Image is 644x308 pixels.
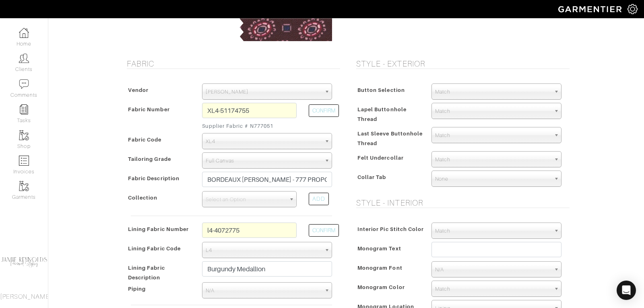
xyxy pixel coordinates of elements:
[435,84,551,100] span: Match
[357,223,424,235] span: Interior Pic Stitch Color
[435,281,551,297] span: Match
[19,181,29,191] img: garments-icon-b7da505a4dc4fd61783c78ac3ca0ef83fa9d6f193b1c9dc38574b1d14d53ca28.png
[128,153,171,165] span: Tailoring Grade
[309,104,339,117] button: CONFIRM
[435,127,551,144] span: Match
[357,84,405,96] span: Button Selection
[435,152,551,168] span: Match
[128,262,165,283] span: Lining Fabric Description
[356,198,570,208] h5: Style - Interior
[309,193,329,205] div: ADD
[357,281,405,293] span: Monogram Color
[357,152,404,164] span: Felt Undercollar
[206,191,286,208] span: Select an Option
[19,53,29,63] img: clients-icon-6bae9207a08558b7cb47a8932f037763ab4055f8c8b6bfacd5dc20c3e0201464.png
[19,28,29,38] img: dashboard-icon-dbcd8f5a0b271acd01030246c82b418ddd0df26cd7fceb0bd07c9910d44c42f6.png
[435,223,551,239] span: Match
[19,104,29,114] img: reminder-icon-8004d30b9f0a5d33ae49ab947aed9ed385cf756f9e5892f1edd6e32f2345188e.png
[128,134,162,146] span: Fabric Code
[357,262,402,274] span: Monogram Font
[357,104,407,125] span: Lapel Buttonhole Thread
[617,281,636,300] div: Open Intercom Messenger
[206,133,321,150] span: XL4
[202,122,297,130] small: Supplier Fabric # N777051
[128,104,170,115] span: Fabric Number
[128,283,146,295] span: Piping
[357,128,423,149] span: Last Sleeve Buttonhole Thread
[554,2,627,16] img: garmentier-logo-header-white-b43fb05a5012e4ada735d5af1a66efaba907eab6374d6393d1fbf88cb4ef424d.png
[127,59,340,69] h5: Fabric
[128,84,149,96] span: Vendor
[356,59,570,69] h5: Style - Exterior
[206,84,321,100] span: [PERSON_NAME]
[206,153,321,169] span: Full Canvas
[19,130,29,140] img: garments-icon-b7da505a4dc4fd61783c78ac3ca0ef83fa9d6f193b1c9dc38574b1d14d53ca28.png
[627,4,638,14] img: gear-icon-white-bd11855cb880d31180b6d7d6211b90ccbf57a29d726f0c71d8c61bd08dd39cc2.png
[435,103,551,119] span: Match
[435,171,551,187] span: None
[128,223,189,235] span: Lining Fabric Number
[19,156,29,166] img: orders-icon-0abe47150d42831381b5fb84f609e132dff9fe21cb692f30cb5eec754e2cba89.png
[206,283,321,299] span: N/A
[128,173,180,184] span: Fabric Description
[128,192,158,204] span: Collection
[19,79,29,89] img: comment-icon-a0a6a9ef722e966f86d9cbdc48e553b5cf19dbc54f86b18d962a5391bc8f6eb6.png
[128,243,181,254] span: Lining Fabric Code
[435,262,551,278] span: N/A
[357,171,386,183] span: Collar Tab
[206,242,321,258] span: L4
[309,224,339,237] button: CONFIRM
[357,243,401,254] span: Monogram Text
